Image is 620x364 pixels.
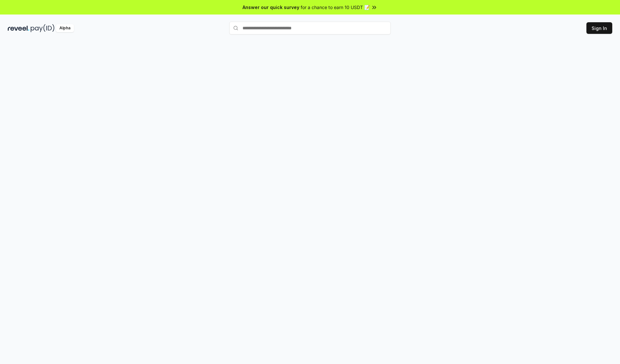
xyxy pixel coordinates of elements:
img: pay_id [31,24,55,32]
div: Alpha [56,24,74,32]
span: Answer our quick survey [243,4,299,11]
button: Sign In [586,22,612,34]
img: reveel_dark [8,24,29,32]
span: for a chance to earn 10 USDT 📝 [301,4,370,11]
